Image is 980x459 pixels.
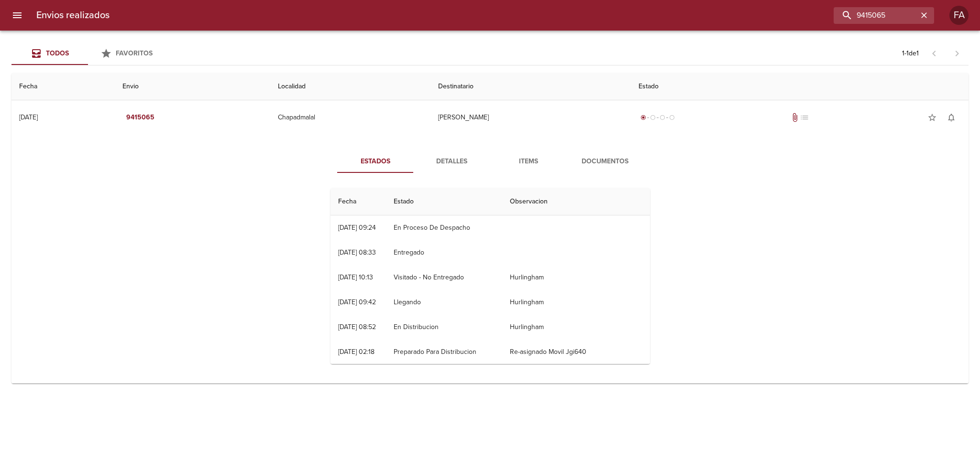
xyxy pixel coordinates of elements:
th: Envio [115,73,270,100]
span: No tiene pedido asociado [800,113,809,122]
button: 9415065 [122,109,158,127]
th: Observacion [502,188,650,215]
button: Activar notificaciones [942,108,961,127]
span: Documentos [573,156,638,168]
th: Localidad [270,73,430,100]
div: Generado [639,113,677,122]
input: buscar [834,7,918,24]
span: star_border [927,113,937,122]
button: Agregar a favoritos [923,108,942,127]
td: Re-asignado Movil Jgi640 [502,340,650,364]
div: FA [949,6,969,25]
td: Hurlingham [502,265,650,290]
td: En Distribucion [386,315,502,340]
span: Pagina anterior [923,48,946,58]
td: Visitado - No Entregado [386,265,502,290]
div: Tabs Envios [11,42,165,65]
th: Estado [631,73,969,100]
span: Tiene documentos adjuntos [790,113,800,122]
table: Tabla de envíos del cliente [11,73,969,384]
td: Hurlingham [502,315,650,340]
em: 9415065 [126,112,154,124]
td: Preparado Para Distribucion [386,340,502,364]
span: radio_button_unchecked [669,115,675,120]
td: Llegando [386,290,502,315]
th: Fecha [330,188,386,215]
td: Hurlingham [502,290,650,315]
button: menu [6,4,29,27]
span: radio_button_unchecked [660,115,665,120]
td: [PERSON_NAME] [430,100,631,135]
div: Tabs detalle de guia [337,150,643,173]
div: [DATE] 09:24 [338,224,376,232]
span: Items [496,156,561,168]
div: [DATE] 09:42 [338,298,376,306]
span: Pagina siguiente [946,42,969,65]
div: [DATE] 08:33 [338,248,376,256]
th: Fecha [11,73,115,100]
div: [DATE] [19,113,38,121]
span: Detalles [419,156,484,168]
div: [DATE] 10:13 [338,273,373,281]
td: Chapadmalal [270,100,430,135]
h6: Envios realizados [36,8,110,23]
span: Estados [343,156,408,168]
span: radio_button_checked [640,115,646,120]
p: 1 - 1 de 1 [902,49,919,58]
div: [DATE] 08:52 [338,323,376,331]
th: Estado [386,188,502,215]
th: Destinatario [430,73,631,100]
td: En Proceso De Despacho [386,215,502,240]
span: radio_button_unchecked [650,115,656,120]
span: notifications_none [947,113,956,122]
div: [DATE] 02:18 [338,348,374,356]
td: Entregado [386,240,502,265]
span: Favoritos [116,49,153,57]
span: Todos [46,49,69,57]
